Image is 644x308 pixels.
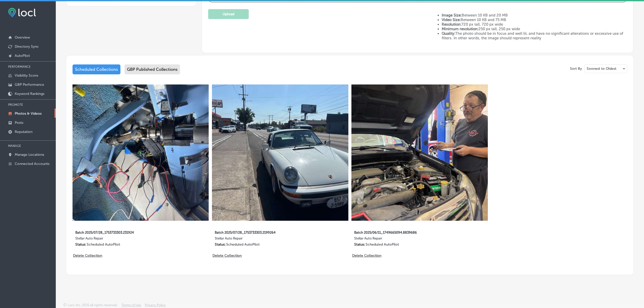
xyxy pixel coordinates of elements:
[570,66,582,71] p: Sort By
[442,18,627,22] li: Between 10 KB and 75 MB
[354,242,365,247] p: Status:
[442,31,455,36] strong: Quality:
[442,13,462,18] strong: Image Size:
[354,236,451,242] label: Stellar Auto Repair
[442,27,478,31] strong: Minimum resolution:
[15,44,39,49] p: Directory Sync
[212,253,241,258] p: Delete Collection
[75,228,172,236] label: Batch 2025/07/28_1753733303.231924
[442,18,461,22] strong: Video Size:
[15,111,42,116] p: Photos & Videos
[68,303,118,307] p: Locl, Inc. 2025 all rights reserved.
[585,65,627,73] div: Soonest to Oldest
[215,242,226,247] p: Status:
[15,54,30,58] p: AutoPilot
[73,253,102,258] p: Delete Collection
[442,22,627,27] li: 720 px tall, 720 px wide
[366,242,399,247] p: Scheduled AutoPilot
[442,27,627,31] li: 250 px tall, 250 px wide
[73,84,209,221] img: Collection thumbnail
[442,31,627,40] li: The photo should be in focus and well lit, and have no significant alterations or excessive use o...
[442,13,627,18] li: Between 10 KB and 20 MB
[15,35,30,40] p: Overview
[351,84,488,221] img: Collection thumbnail
[354,228,451,236] label: Batch 2025/06/11_1749665094.8839686
[226,242,260,247] p: Scheduled AutoPilot
[15,82,44,87] p: GBP Performance
[15,130,32,134] p: Reputation
[442,22,461,27] strong: Resolution:
[215,228,311,236] label: Batch 2025/07/28_1753733303.2199264
[212,84,348,221] img: Collection thumbnail
[587,66,616,71] p: Soonest to Oldest
[73,64,120,74] div: Scheduled Collections
[75,242,86,247] p: Status:
[208,9,249,19] button: Upload
[8,8,36,17] img: fda3e92497d09a02dc62c9cd864e3231.png
[215,236,311,242] label: Stellar Auto Repair
[75,236,172,242] label: Stellar Auto Repair
[15,162,49,166] p: Connected Accounts
[15,152,44,157] p: Manage Locations
[15,92,44,96] p: Keyword Rankings
[352,253,381,258] p: Delete Collection
[124,64,180,74] div: GBP Published Collections
[15,121,23,125] p: Posts
[87,242,120,247] p: Scheduled AutoPilot
[15,73,38,78] p: Visibility Score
